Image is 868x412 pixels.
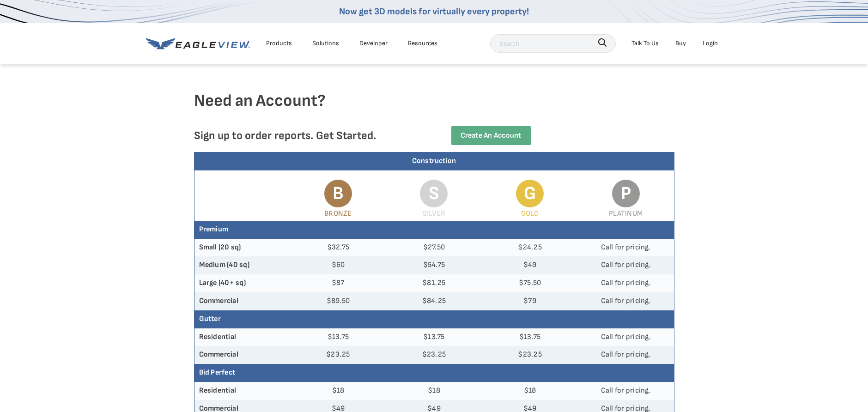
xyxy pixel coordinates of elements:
td: $24.25 [482,239,578,257]
th: Commercial [194,292,291,310]
td: Call for pricing. [578,292,674,310]
td: $23.25 [386,346,482,364]
td: Call for pricing. [578,382,674,400]
td: $27.50 [386,239,482,257]
td: Call for pricing. [578,274,674,292]
input: Search [490,34,616,53]
td: Call for pricing. [578,239,674,257]
a: Buy [675,37,686,49]
td: $18 [386,382,482,400]
th: Residential [194,328,291,346]
td: $23.25 [482,346,578,364]
td: Call for pricing. [578,346,674,364]
span: S [420,180,448,207]
td: Call for pricing. [578,328,674,346]
div: Construction [194,152,674,170]
th: Large (40+ sq) [194,274,291,292]
p: Sign up to order reports. Get Started. [194,129,419,142]
th: Commercial [194,346,291,364]
td: $32.75 [290,239,386,257]
h4: Need an Account? [194,91,674,126]
td: $13.75 [290,328,386,346]
span: B [324,180,352,207]
td: $13.75 [482,328,578,346]
td: $79 [482,292,578,310]
td: $81.25 [386,274,482,292]
div: Solutions [312,37,339,49]
a: Developer [359,37,388,49]
a: Now get 3D models for virtually every property! [339,6,529,17]
td: $13.75 [386,328,482,346]
div: Resources [408,37,437,49]
a: Create an Account [451,126,531,145]
td: $89.50 [290,292,386,310]
div: Talk To Us [631,37,659,49]
span: Platinum [609,209,643,218]
span: Silver [423,209,445,218]
td: $84.25 [386,292,482,310]
th: Small (20 sq) [194,239,291,257]
td: $87 [290,274,386,292]
span: Gold [521,209,539,218]
td: $18 [482,382,578,400]
td: $18 [290,382,386,400]
td: $49 [482,256,578,274]
th: Bid Perfect [194,364,674,382]
td: $23.25 [290,346,386,364]
td: $54.75 [386,256,482,274]
td: Call for pricing. [578,256,674,274]
th: Medium (40 sq) [194,256,291,274]
th: Premium [194,221,674,239]
th: Residential [194,382,291,400]
th: Gutter [194,310,674,328]
td: $60 [290,256,386,274]
span: P [612,180,640,207]
div: Login [703,37,718,49]
td: $75.50 [482,274,578,292]
div: Products [266,37,292,49]
span: Bronze [324,209,352,218]
span: G [516,180,544,207]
